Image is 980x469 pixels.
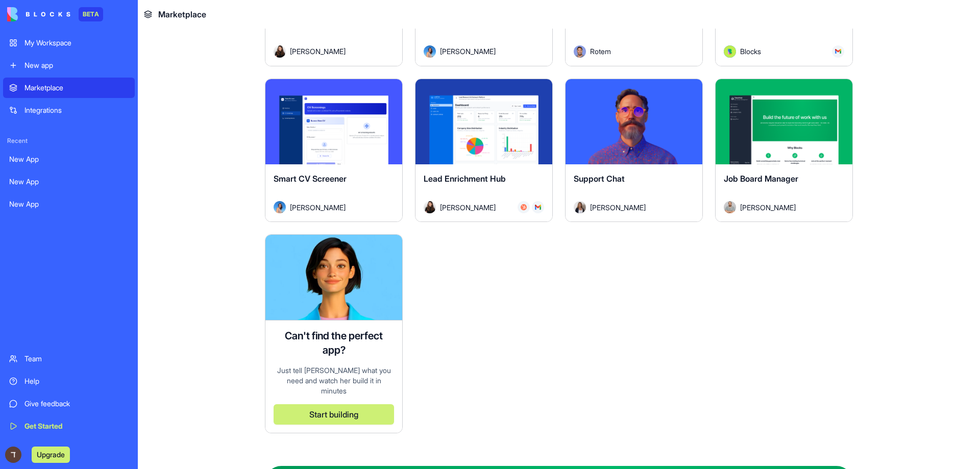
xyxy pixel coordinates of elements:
span: Rotem [590,46,611,57]
a: Team [3,349,135,369]
span: [PERSON_NAME] [590,202,646,213]
span: Recent [3,137,135,145]
a: BETA [7,7,103,21]
img: ACg8ocK6-HCFhYZYZXS4j9vxc9fvCo-snIC4PGomg_KXjjGNFaHNxw=s96-c [5,447,21,463]
span: [PERSON_NAME] [290,46,346,57]
a: Lead Enrichment HubAvatar[PERSON_NAME] [415,79,553,223]
span: Lead Enrichment Hub [424,174,506,184]
img: Hubspot_zz4hgj.svg [521,204,527,210]
img: Gmail_trouth.svg [535,204,541,210]
button: Upgrade [32,447,70,463]
div: New App [9,154,129,164]
a: New App [3,194,135,214]
img: Avatar [574,201,586,213]
span: [PERSON_NAME] [440,46,496,57]
a: My Workspace [3,33,135,53]
a: Upgrade [32,449,70,459]
div: New App [9,199,129,209]
img: Avatar [724,201,736,213]
a: Job Board ManagerAvatar[PERSON_NAME] [715,79,853,223]
a: New App [3,171,135,192]
a: New app [3,55,135,76]
img: Ella AI assistant [265,235,402,320]
div: My Workspace [24,38,129,48]
span: Job Board Manager [724,174,798,184]
span: [PERSON_NAME] [440,202,496,213]
div: Team [24,354,129,364]
div: Marketplace [24,83,129,93]
a: New App [3,149,135,169]
img: logo [7,7,70,21]
div: New app [24,60,129,70]
img: Avatar [574,45,586,58]
span: Blocks [740,46,761,57]
img: Avatar [274,45,286,58]
a: Give feedback [3,393,135,414]
span: Marketplace [158,8,206,20]
a: Marketplace [3,78,135,98]
a: Smart CV ScreenerAvatar[PERSON_NAME] [265,79,403,223]
div: New App [9,177,129,187]
img: Gmail_trouth.svg [835,48,841,55]
a: Help [3,371,135,391]
div: BETA [79,7,103,21]
img: Avatar [724,45,736,58]
span: Support Chat [574,174,625,184]
a: Support ChatAvatar[PERSON_NAME] [565,79,703,223]
img: Avatar [274,201,286,213]
div: Integrations [24,105,129,115]
div: Get Started [24,421,129,431]
span: Smart CV Screener [274,174,347,184]
div: Just tell [PERSON_NAME] what you need and watch her build it in minutes [274,365,394,396]
img: Avatar [424,45,436,58]
span: [PERSON_NAME] [740,202,796,213]
img: Avatar [424,201,436,213]
a: Integrations [3,100,135,120]
a: Ella AI assistantCan't find the perfect app?Just tell [PERSON_NAME] what you need and watch her b... [265,234,403,433]
h4: Can't find the perfect app? [274,329,394,357]
button: Start building [274,404,394,425]
span: [PERSON_NAME] [290,202,346,213]
div: Give feedback [24,399,129,409]
div: Help [24,376,129,386]
a: Get Started [3,416,135,436]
